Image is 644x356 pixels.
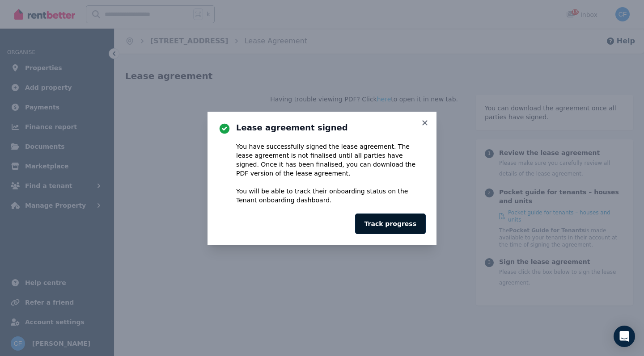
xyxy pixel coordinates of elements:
[355,214,426,234] button: Track progress
[236,152,403,168] span: not finalised until all parties have signed
[614,326,635,347] div: Open Intercom Messenger
[236,142,426,205] div: You have successfully signed the lease agreement. The lease agreement is . Once it has been final...
[236,122,426,133] h3: Lease agreement signed
[236,187,426,205] p: You will be able to track their onboarding status on the Tenant onboarding dashboard.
